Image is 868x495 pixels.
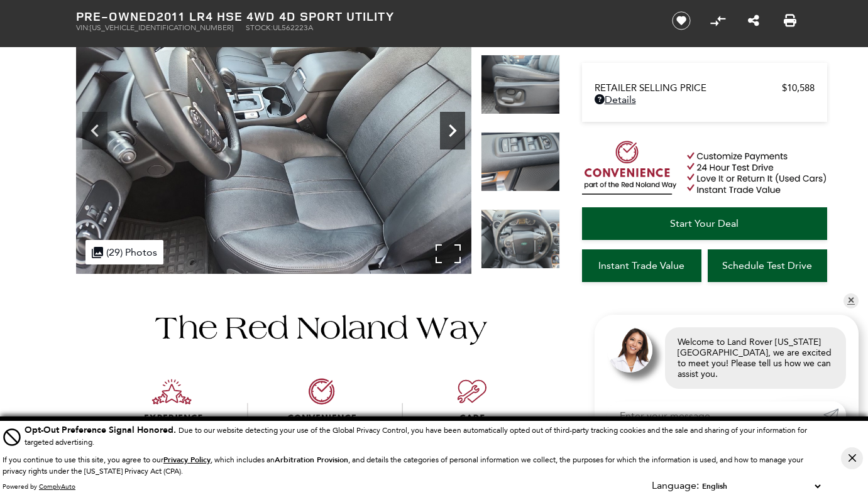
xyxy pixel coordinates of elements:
a: Print this Pre-Owned 2011 LR4 HSE 4WD 4D Sport Utility [784,13,796,28]
div: Previous [82,112,107,150]
strong: Arbitration Provision [275,455,348,465]
a: Submit [823,401,846,429]
span: VIN: [76,23,90,32]
span: Opt-Out Preference Signal Honored . [25,424,179,436]
div: Welcome to Land Rover [US_STATE][GEOGRAPHIC_DATA], we are excited to meet you! Please tell us how... [665,327,846,389]
a: Schedule Test Drive [708,249,827,282]
span: Schedule Test Drive [722,259,812,271]
span: UL562223A [273,23,313,32]
img: Used 2011 Black Land Rover HSE image 12 [481,132,560,192]
p: If you continue to use this site, you agree to our , which includes an , and details the categori... [3,455,803,476]
button: Save vehicle [667,11,695,31]
input: Enter your message [607,401,823,429]
button: Close Button [841,447,863,469]
img: Agent profile photo [607,327,652,373]
div: Due to our website detecting your use of the Global Privacy Control, you have been automatically ... [25,423,823,448]
span: [US_VEHICLE_IDENTIFICATION_NUMBER] [90,23,233,32]
span: Instant Trade Value [598,259,684,271]
span: Start Your Deal [670,217,739,229]
div: (29) Photos [85,240,163,264]
select: Language Select [699,480,823,492]
a: Instant Trade Value [582,249,701,282]
span: $10,588 [782,82,815,94]
span: Stock: [246,23,273,32]
div: Language: [652,481,699,491]
div: Next [440,112,465,150]
a: Details [595,94,815,106]
button: Compare Vehicle [708,11,727,30]
a: ComplyAuto [39,482,75,491]
a: Retailer Selling Price $10,588 [595,82,815,94]
img: Used 2011 Black Land Rover HSE image 11 [481,55,560,114]
a: Share this Pre-Owned 2011 LR4 HSE 4WD 4D Sport Utility [748,13,759,28]
strong: Pre-Owned [76,8,157,24]
h1: 2011 LR4 HSE 4WD 4D Sport Utility [76,9,651,23]
u: Privacy Policy [163,455,211,465]
span: Retailer Selling Price [595,82,782,94]
div: Powered by [3,483,75,491]
a: Start Your Deal [582,207,827,240]
img: Used 2011 Black Land Rover HSE image 13 [481,209,560,269]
